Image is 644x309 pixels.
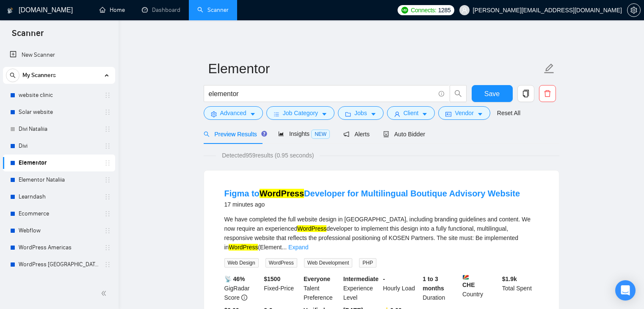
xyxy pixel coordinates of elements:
span: Auto Bidder [383,131,425,138]
a: Elementor [19,154,99,171]
span: delete [539,90,556,97]
img: logo [7,4,13,17]
span: caret-down [370,111,376,117]
span: search [204,131,210,137]
span: notification [343,131,349,137]
span: area-chart [278,131,284,137]
span: caret-down [477,111,483,117]
span: folder [345,111,351,117]
a: WordPress [GEOGRAPHIC_DATA] [19,256,99,273]
span: Connects: [411,6,436,15]
span: bars [274,111,279,117]
b: CHE [462,274,499,288]
span: setting [627,7,640,14]
span: NEW [311,130,330,139]
div: GigRadar Score [223,274,263,302]
b: Everyone [304,276,330,282]
span: idcard [445,111,451,117]
a: homeHome [100,6,125,14]
span: WordPress [265,258,297,268]
b: 1 to 3 months [423,276,444,292]
b: $ 1.9k [502,276,517,282]
button: Save [472,85,513,102]
span: holder [104,92,111,99]
span: holder [104,261,111,268]
span: holder [104,126,111,132]
span: robot [383,131,389,137]
button: setting [627,3,641,17]
span: holder [104,160,111,166]
a: setting [627,7,641,14]
span: caret-down [321,111,327,117]
a: Elementor Nataliia [19,171,99,188]
b: - [383,276,385,282]
span: 1285 [438,6,451,15]
a: Reset All [497,108,520,118]
span: info-circle [439,91,444,97]
span: copy [518,90,534,97]
span: Preview Results [204,131,265,138]
span: setting [211,111,217,117]
div: Fixed-Price [262,274,302,302]
button: userClientcaret-down [387,106,435,120]
div: Experience Level [342,274,381,302]
span: Jobs [354,108,367,118]
span: ... [282,244,287,251]
span: edit [544,63,555,74]
span: PHP [359,258,376,268]
div: Open Intercom Messenger [615,280,636,301]
button: folderJobscaret-down [338,106,384,120]
mark: WordPress [297,225,326,232]
span: Vendor [455,108,473,118]
div: Duration [421,274,461,302]
li: New Scanner [3,47,115,63]
a: Learndash [19,188,99,205]
div: Talent Preference [302,274,342,302]
b: 📡 46% [224,276,245,282]
span: Scanner [5,27,50,45]
a: Expand [288,244,308,251]
button: idcardVendorcaret-down [438,106,490,120]
img: 🇸🇨 [463,274,469,280]
span: holder [104,244,111,251]
span: Advanced [220,108,246,118]
span: info-circle [241,295,247,301]
a: website clinic [19,87,99,104]
button: search [6,69,19,82]
a: Ecommerce [19,205,99,222]
span: Job Category [283,108,318,118]
button: settingAdvancedcaret-down [204,106,263,120]
span: Web Design [224,258,259,268]
span: Alerts [343,131,370,138]
button: delete [539,85,556,102]
span: caret-down [250,111,256,117]
button: search [450,85,467,102]
b: Intermediate [343,276,379,282]
mark: WordPress [229,244,258,251]
button: barsJob Categorycaret-down [266,106,334,120]
span: Insights [278,130,330,137]
a: Divi [19,138,99,154]
span: double-left [101,289,109,298]
div: 17 minutes ago [224,199,520,210]
a: New Scanner [10,47,108,63]
span: holder [104,109,111,116]
span: user [394,111,400,117]
span: caret-down [422,111,428,117]
div: Tooltip anchor [260,130,268,138]
span: My Scanners [22,67,56,84]
mark: WordPress [260,189,304,198]
span: Web Development [304,258,353,268]
span: search [6,72,19,78]
div: Country [461,274,500,302]
span: search [450,90,466,97]
span: holder [104,143,111,149]
a: WordPress Americas [19,239,99,256]
div: We have completed the full website design in [GEOGRAPHIC_DATA], including branding guidelines and... [224,215,539,252]
span: Client [404,108,419,118]
span: holder [104,193,111,200]
b: $ 1500 [264,276,280,282]
input: Search Freelance Jobs... [209,88,435,99]
span: Save [484,88,500,99]
span: holder [104,177,111,183]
